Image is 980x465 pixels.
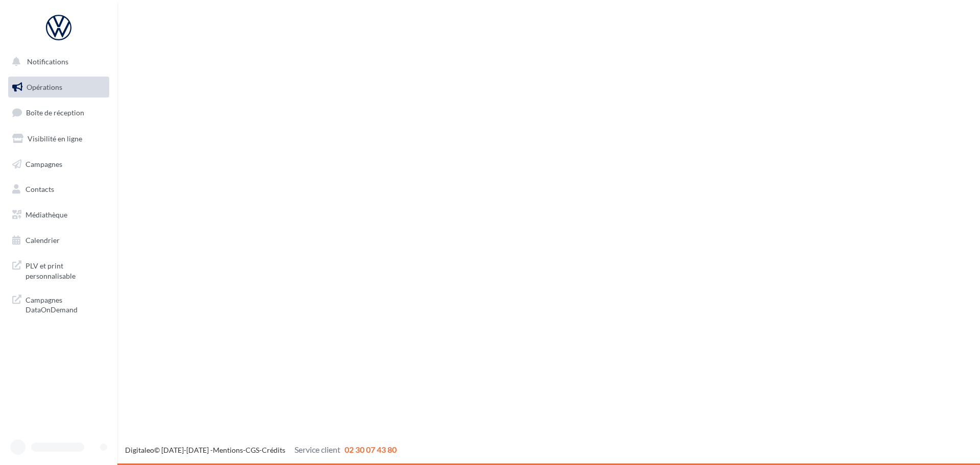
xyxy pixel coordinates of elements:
span: Service client [295,445,340,454]
a: Calendrier [6,230,111,251]
a: Campagnes [6,154,111,175]
span: Contacts [26,185,54,193]
span: PLV et print personnalisable [26,259,105,281]
a: Campagnes DataOnDemand [6,289,111,319]
button: Notifications [6,51,107,72]
a: Contacts [6,179,111,200]
span: © [DATE]-[DATE] - - - [125,446,397,454]
a: Digitaleo [125,446,154,454]
a: Crédits [262,446,285,454]
a: Visibilité en ligne [6,128,111,150]
span: 02 30 07 43 80 [345,445,397,454]
a: Mentions [213,446,243,454]
span: Campagnes [26,159,62,168]
span: Visibilité en ligne [28,134,82,143]
a: Boîte de réception [6,102,111,124]
a: Médiathèque [6,204,111,226]
span: Campagnes DataOnDemand [26,293,105,315]
span: Boîte de réception [26,108,84,117]
a: Opérations [6,77,111,98]
span: Médiathèque [26,210,67,219]
a: CGS [246,446,259,454]
span: Notifications [27,57,68,66]
span: Opérations [27,83,62,91]
a: PLV et print personnalisable [6,255,111,285]
span: Calendrier [26,236,60,244]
